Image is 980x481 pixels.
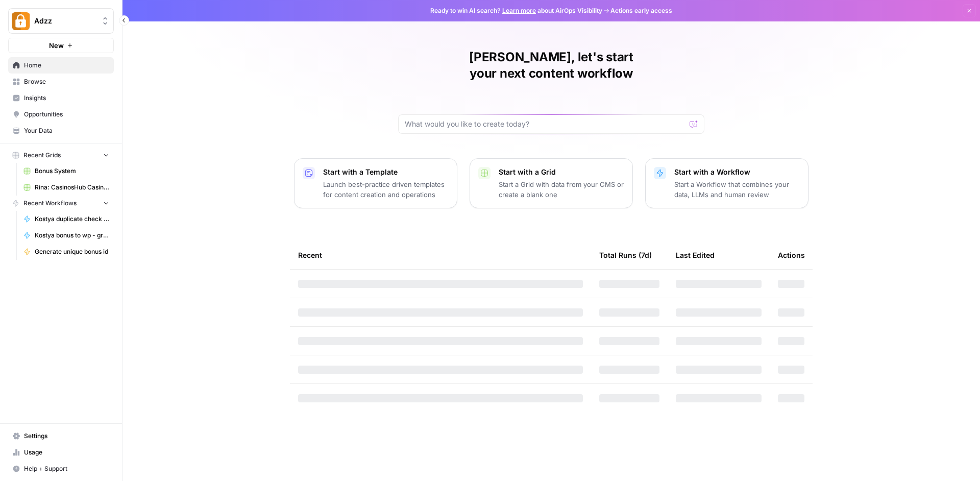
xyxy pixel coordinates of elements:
[323,179,449,200] p: Launch best-practice driven templates for content creation and operations
[35,183,109,192] span: Rina: CasinosHub Casino Reviews
[8,196,114,211] button: Recent Workflows
[298,241,583,269] div: Recent
[23,151,61,160] span: Recent Grids
[8,428,114,444] a: Settings
[676,241,715,269] div: Last Edited
[470,158,633,208] button: Start with a GridStart a Grid with data from your CMS or create a blank one
[19,244,114,260] a: Generate unique bonus id
[35,214,109,224] span: Kostya duplicate check CRM
[8,90,114,106] a: Insights
[405,119,685,129] input: What would you like to create today?
[19,227,114,244] a: Kostya bonus to wp - grid specific
[24,93,109,103] span: Insights
[8,123,114,139] a: Your Data
[778,241,805,269] div: Actions
[8,74,114,90] a: Browse
[24,110,109,119] span: Opportunities
[19,211,114,227] a: Kostya duplicate check CRM
[19,163,114,179] a: Bonus System
[24,448,109,457] span: Usage
[35,247,109,256] span: Generate unique bonus id
[499,179,624,200] p: Start a Grid with data from your CMS or create a blank one
[8,38,114,53] button: New
[24,61,109,70] span: Home
[502,7,536,14] a: Learn more
[8,444,114,461] a: Usage
[19,179,114,196] a: Rina: CasinosHub Casino Reviews
[294,158,457,208] button: Start with a TemplateLaunch best-practice driven templates for content creation and operations
[24,431,109,441] span: Settings
[645,158,808,208] button: Start with a WorkflowStart a Workflow that combines your data, LLMs and human review
[674,179,800,200] p: Start a Workflow that combines your data, LLMs and human review
[24,126,109,135] span: Your Data
[674,167,800,177] p: Start with a Workflow
[323,167,449,177] p: Start with a Template
[8,8,114,34] button: Workspace: Adzz
[499,167,624,177] p: Start with a Grid
[8,148,114,163] button: Recent Grids
[12,12,30,30] img: Adzz Logo
[24,464,109,473] span: Help + Support
[23,199,77,208] span: Recent Workflows
[8,106,114,123] a: Opportunities
[24,77,109,86] span: Browse
[8,57,114,74] a: Home
[430,6,602,15] span: Ready to win AI search? about AirOps Visibility
[34,16,96,26] span: Adzz
[35,231,109,240] span: Kostya bonus to wp - grid specific
[49,40,64,51] span: New
[610,6,672,15] span: Actions early access
[8,461,114,477] button: Help + Support
[35,166,109,176] span: Bonus System
[398,49,704,82] h1: [PERSON_NAME], let's start your next content workflow
[599,241,652,269] div: Total Runs (7d)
